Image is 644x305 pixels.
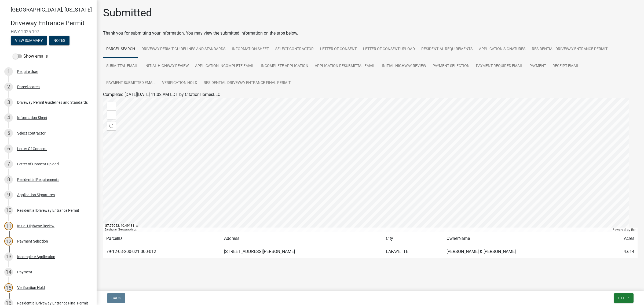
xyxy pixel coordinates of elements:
div: Select contractor [17,131,46,135]
div: Driveway Permit Guidelines and Standards [17,101,88,104]
a: Application Signatures [476,41,529,58]
div: Thank you for submitting your information. You may view the submitted information on the tabs below. [103,30,638,36]
div: 9 [4,191,13,199]
a: Incomplete Application [258,58,312,75]
label: Show emails [13,53,48,59]
td: 4.614 [602,245,638,258]
div: 13 [4,252,13,261]
h1: Submitted [103,6,152,19]
div: Letter of Consent Upload [17,162,59,166]
div: Incomplete Application [17,255,55,259]
div: Zoom out [107,110,116,119]
a: Letter of Consent Upload [360,41,418,58]
div: Require User [17,70,38,73]
td: OwnerName [443,232,602,245]
div: 6 [4,144,13,153]
div: Parcel search [17,85,40,89]
a: Letter Of Consent [317,41,360,58]
div: Zoom in [107,102,116,110]
a: Receipt Email [549,58,582,75]
a: Payment Submitted Email [103,75,159,92]
td: LAFAYETTE [383,245,443,258]
a: Payment Selection [429,58,473,75]
td: Acres [602,232,638,245]
button: Notes [49,36,69,45]
a: Esri [631,228,636,232]
div: 3 [4,98,13,107]
span: Back [111,296,121,300]
div: Initial Highway Review [17,224,54,228]
div: 2 [4,83,13,91]
wm-modal-confirm: Summary [11,39,47,43]
td: ParcelID [103,232,221,245]
span: [GEOGRAPHIC_DATA], [US_STATE] [11,6,92,13]
a: Initial Highway Review [379,58,429,75]
div: 8 [4,175,13,184]
div: Find my location [107,122,116,130]
div: 5 [4,129,13,137]
a: Verification Hold [159,75,200,92]
h4: Driveway Entrance Permit [11,19,92,27]
div: Earthstar Geographics [103,228,611,232]
a: Parcel search [103,41,138,58]
a: Payment [526,58,549,75]
div: Payment Selection [17,239,48,243]
a: Payment Required Email [473,58,526,75]
a: Application Incomplete Email [192,58,258,75]
wm-modal-confirm: Notes [49,39,69,43]
td: 79-12-03-200-021.000-012 [103,245,221,258]
div: 15 [4,283,13,292]
button: View Summary [11,36,47,45]
div: 10 [4,206,13,215]
div: Payment [17,270,32,274]
a: Initial Highway Review [141,58,192,75]
button: Exit [614,293,634,303]
div: Information Sheet [17,116,47,120]
div: 1 [4,67,13,76]
a: Driveway Permit Guidelines and Standards [138,41,229,58]
div: Letter Of Consent [17,147,47,151]
div: 11 [4,222,13,230]
a: Residential Driveway Entrance Final Permit [200,75,294,92]
a: Residential Requirements [418,41,476,58]
span: Exit [618,296,626,300]
td: City [383,232,443,245]
a: Select contractor [272,41,317,58]
td: [STREET_ADDRESS][PERSON_NAME] [221,245,383,258]
a: Residential Driveway Entrance Permit [529,41,611,58]
div: 12 [4,237,13,246]
td: [PERSON_NAME] & [PERSON_NAME] [443,245,602,258]
a: Application Resubmittal Email [312,58,379,75]
a: Submittal Email [103,58,141,75]
div: 14 [4,268,13,276]
div: 4 [4,113,13,122]
span: Completed [DATE][DATE] 11:02 AM EDT by CitationHomesLLC [103,92,220,97]
div: 7 [4,160,13,168]
button: Back [107,293,125,303]
div: Residential Driveway Entrance Permit [17,209,79,212]
a: Information Sheet [229,41,272,58]
div: Application Signatures [17,193,55,197]
td: Address [221,232,383,245]
div: Residential Driveway Entrance Final Permit [17,301,88,305]
div: Residential Requirements [17,178,59,181]
div: Verification Hold [17,286,45,289]
span: HWY-2025-197 [11,29,86,34]
div: Powered by [611,228,638,232]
